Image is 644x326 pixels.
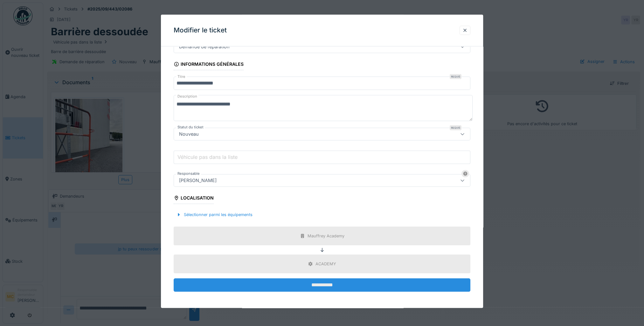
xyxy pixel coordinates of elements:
div: Informations générales [174,59,244,70]
label: Description [176,92,198,100]
label: Responsable [176,171,201,176]
label: Véhicule pas dans la liste [176,153,239,161]
div: Sélectionner parmi les équipements [174,210,255,219]
div: Requis [450,74,461,79]
h3: Modifier le ticket [174,26,227,34]
label: Statut du ticket [176,125,205,130]
div: ACADEMY [315,261,336,267]
div: Mauffrey Academy [308,233,344,239]
div: Demande de réparation [177,43,232,50]
div: Requis [450,125,461,130]
div: Localisation [174,193,214,204]
div: Nouveau [177,131,201,138]
div: [PERSON_NAME] [177,177,219,184]
label: Titre [176,74,187,79]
